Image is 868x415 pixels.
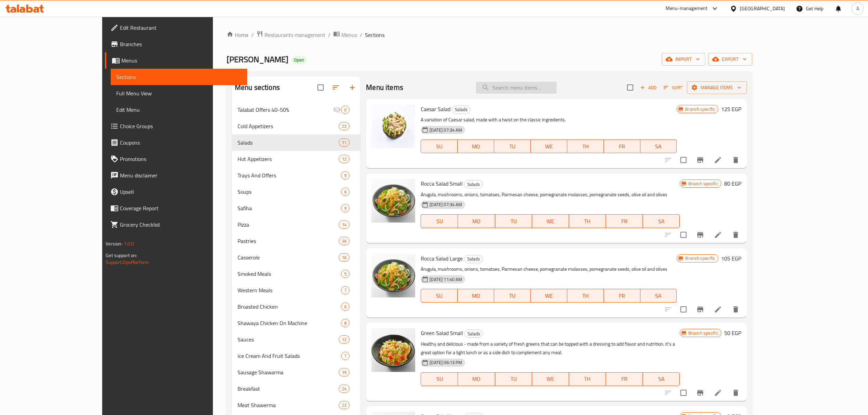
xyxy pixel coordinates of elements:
[740,5,785,12] div: [GEOGRAPHIC_DATA]
[333,30,357,39] a: Menus
[238,220,339,229] span: Pizza
[341,286,350,294] div: items
[111,102,247,118] a: Edit Menu
[339,401,350,409] div: items
[232,266,361,282] div: Smoked Meals5
[692,83,741,92] span: Manage items
[339,155,350,163] div: items
[567,289,604,303] button: TH
[666,4,708,13] div: Menu-management
[676,302,691,317] span: Select to update
[341,320,349,326] span: 8
[116,73,242,81] span: Sections
[452,106,471,114] div: Salads
[421,328,463,338] span: Green Salad Small
[567,139,604,153] button: TH
[232,151,361,167] div: Hot Appetizers12
[238,204,341,212] span: Safiha
[120,24,242,32] span: Edit Restaurant
[341,353,349,359] span: 7
[570,142,601,151] span: TH
[686,180,721,187] span: Branch specific
[105,52,247,69] a: Menus
[692,152,708,168] button: Branch-specific-item
[623,80,637,95] span: Select section
[458,289,494,303] button: MO
[339,254,349,261] span: 16
[421,190,680,199] p: Arugula, mushrooms, onions, tomatoes, Parmesan cheese, pomegranate molasses, pomegranate seeds, o...
[232,167,361,184] div: Trays And Offers9
[105,19,247,36] a: Edit Restaurant
[531,289,567,303] button: WE
[238,303,341,311] div: Broasted Chicken
[341,304,349,310] span: 6
[232,200,361,216] div: Safiha9
[724,179,741,188] h6: 80 EGP
[452,106,470,113] span: Salads
[572,216,603,226] span: TH
[291,56,307,64] div: Open
[341,319,350,327] div: items
[424,291,455,301] span: SU
[659,82,687,93] span: Sort items
[721,254,741,263] h6: 105 EGP
[111,85,247,102] a: Full Menu View
[604,139,640,153] button: FR
[424,142,455,151] span: SU
[238,138,339,147] div: Salads
[341,31,357,39] span: Menus
[238,106,333,114] span: Talabat Offers 40-50%
[461,374,492,384] span: MO
[238,253,339,262] span: Casserole
[341,205,349,212] span: 9
[637,82,659,93] button: Add
[667,55,700,64] span: import
[339,253,350,262] div: items
[497,142,528,151] span: TU
[232,118,361,134] div: Cold Appetizers22
[232,298,361,315] div: Broasted Chicken6
[105,184,247,200] a: Upsell
[646,374,677,384] span: SA
[535,374,566,384] span: WE
[238,368,339,376] span: Sausage Shawarma
[339,237,350,245] div: items
[265,31,325,39] span: Restaurants management
[427,276,465,283] span: [DATE] 11:40 AM
[365,31,384,39] span: Sections
[856,5,859,12] span: A
[120,220,242,229] span: Grocery Checklist
[728,301,744,318] button: delete
[238,401,339,409] span: Meat Shawerma
[676,386,691,400] span: Select to update
[664,84,682,92] span: Sort
[341,189,349,195] span: 6
[339,368,350,376] div: items
[339,369,349,376] span: 19
[721,104,741,114] h6: 125 EGP
[227,52,288,67] span: [PERSON_NAME]
[421,139,458,153] button: SU
[708,53,752,66] button: export
[682,255,718,262] span: Branch specific
[341,287,349,294] span: 7
[533,291,565,301] span: WE
[366,82,403,93] h2: Menu items
[532,214,569,228] button: WE
[341,171,350,179] div: items
[232,364,361,380] div: Sausage Shawarma19
[105,118,247,134] a: Choice Groups
[495,214,532,228] button: TU
[232,348,361,364] div: Ice Cream And Fruit Salads7
[460,291,491,301] span: MO
[604,289,640,303] button: FR
[328,79,344,96] span: Sort sections
[498,374,529,384] span: TU
[714,231,722,239] a: Edit menu item
[640,289,677,303] button: SA
[476,82,557,94] input: search
[339,385,350,393] div: items
[371,254,415,297] img: Rocca Salad Large
[494,139,531,153] button: TU
[421,340,680,357] p: Healthy and delicious - made from a variety of fresh greens that can be topped with a dressing to...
